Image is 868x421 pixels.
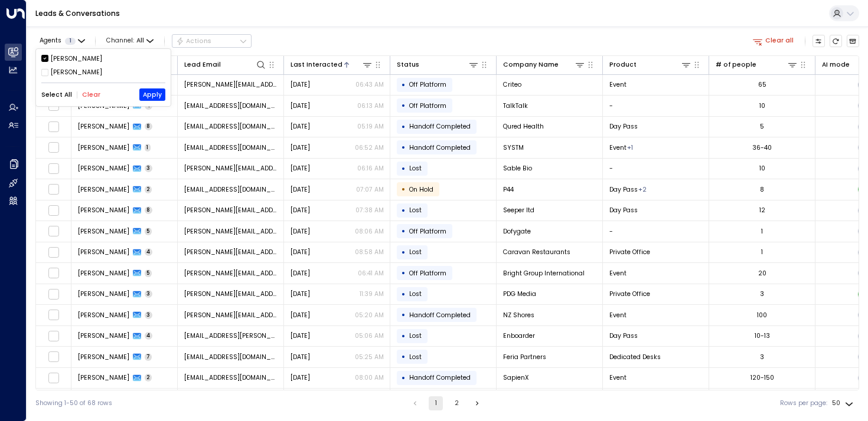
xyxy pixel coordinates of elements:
div: [PERSON_NAME] [41,54,165,64]
div: [PERSON_NAME] [51,54,102,64]
button: Select All [41,91,72,98]
button: Apply [139,88,165,101]
button: Clear [82,91,100,98]
div: [PERSON_NAME] [41,68,165,77]
div: [PERSON_NAME] [51,68,102,77]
